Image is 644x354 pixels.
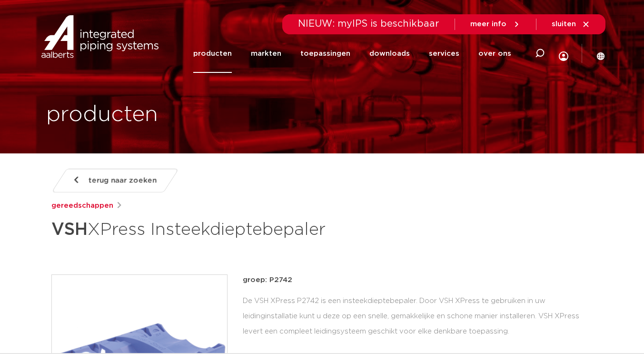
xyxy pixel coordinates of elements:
[51,200,113,212] a: gereedschappen
[193,34,232,73] a: producten
[51,215,409,244] h1: XPress Insteekdieptebepaler
[300,34,350,73] a: toepassingen
[470,20,521,29] a: meer info
[46,100,158,130] h1: producten
[369,34,410,73] a: downloads
[552,20,576,28] span: sluiten
[193,34,511,73] nav: Menu
[243,274,593,286] p: groep: P2742
[243,293,593,339] div: De VSH XPress P2742 is een insteekdieptebepaler. Door VSH XPress te gebruiken in uw leidinginstal...
[552,20,590,29] a: sluiten
[51,169,178,192] a: terug naar zoeken
[51,221,88,238] strong: VSH
[251,34,281,73] a: markten
[298,19,439,29] span: NIEUW: myIPS is beschikbaar
[470,20,506,28] span: meer info
[429,34,459,73] a: services
[89,173,157,188] span: terug naar zoeken
[478,34,511,73] a: over ons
